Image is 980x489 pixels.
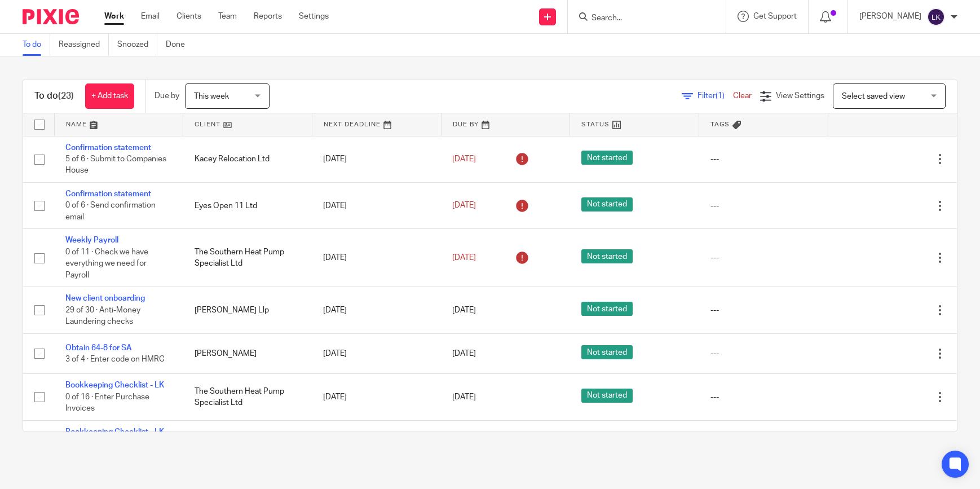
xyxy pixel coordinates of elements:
[34,90,74,102] h1: To do
[452,155,476,163] span: [DATE]
[183,287,312,333] td: [PERSON_NAME] Llp
[65,236,118,244] a: Weekly Payroll
[166,34,193,56] a: Done
[183,229,312,287] td: The Southern Heat Pump Specialist Ltd
[65,306,140,326] span: 29 of 30 · Anti-Money Laundering checks
[183,136,312,182] td: Kacey Relocation Ltd
[183,182,312,228] td: Eyes Open 11 Ltd
[312,136,441,182] td: [DATE]
[452,393,476,401] span: [DATE]
[452,254,476,262] span: [DATE]
[194,92,229,100] span: This week
[581,389,633,403] span: Not started
[65,381,164,389] a: Bookkeeping Checklist - LK
[65,190,151,198] a: Confirmation statement
[154,90,179,102] p: Due by
[23,34,50,56] a: To do
[312,287,441,333] td: [DATE]
[312,182,441,228] td: [DATE]
[254,11,282,22] a: Reports
[581,249,633,263] span: Not started
[23,9,79,24] img: Pixie
[710,305,817,316] div: ---
[716,92,725,100] span: (1)
[710,252,817,263] div: ---
[65,248,148,279] span: 0 of 11 · Check we have everything we need for Payroll
[85,83,134,109] a: + Add task
[65,294,145,302] a: New client onboarding
[104,11,124,22] a: Work
[65,144,151,152] a: Confirmation statement
[299,11,329,22] a: Settings
[710,153,817,165] div: ---
[312,229,441,287] td: [DATE]
[117,34,157,56] a: Snoozed
[452,350,476,358] span: [DATE]
[710,391,817,403] div: ---
[710,200,817,212] div: ---
[581,302,633,316] span: Not started
[176,11,201,22] a: Clients
[452,202,476,210] span: [DATE]
[753,12,797,20] span: Get Support
[452,306,476,314] span: [DATE]
[65,393,149,413] span: 0 of 16 · Enter Purchase Invoices
[312,374,441,420] td: [DATE]
[590,14,692,24] input: Search
[581,151,633,165] span: Not started
[65,355,165,363] span: 3 of 4 · Enter code on HMRC
[710,121,730,127] span: Tags
[312,333,441,373] td: [DATE]
[776,92,824,100] span: View Settings
[927,8,945,26] img: svg%3E
[65,155,166,175] span: 5 of 6 · Submit to Companies House
[183,374,312,420] td: The Southern Heat Pump Specialist Ltd
[218,11,237,22] a: Team
[141,11,160,22] a: Email
[65,202,156,222] span: 0 of 6 · Send confirmation email
[65,344,132,352] a: Obtain 64-8 for SA
[581,197,633,212] span: Not started
[58,91,74,100] span: (23)
[842,92,905,100] span: Select saved view
[710,348,817,359] div: ---
[859,11,921,22] p: [PERSON_NAME]
[581,345,633,359] span: Not started
[183,420,312,466] td: Or Group Ltd
[65,428,164,436] a: Bookkeeping Checklist - LK
[698,92,733,100] span: Filter
[59,34,109,56] a: Reassigned
[733,92,752,100] a: Clear
[312,420,441,466] td: [DATE]
[183,333,312,373] td: [PERSON_NAME]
